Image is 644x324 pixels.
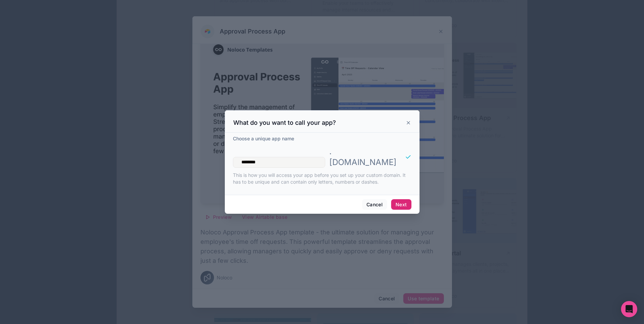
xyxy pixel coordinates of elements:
[233,135,294,142] label: Choose a unique app name
[391,199,411,210] button: Next
[362,199,387,210] button: Cancel
[329,146,397,168] p: . [DOMAIN_NAME]
[621,301,637,317] div: Open Intercom Messenger
[233,119,336,127] h3: What do you want to call your app?
[233,172,411,185] p: This is how you will access your app before you set up your custom domain. It has to be unique an...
